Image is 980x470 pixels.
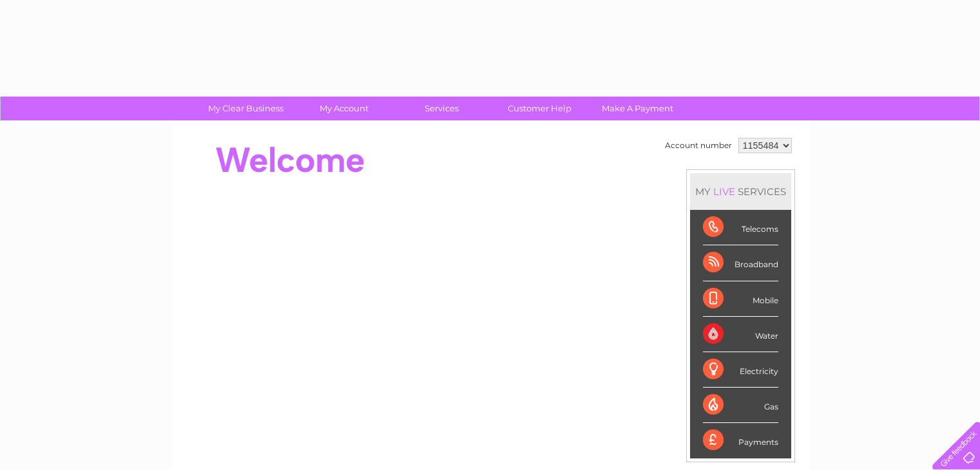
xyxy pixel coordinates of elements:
[703,352,778,388] div: Electricity
[711,185,738,198] div: LIVE
[703,245,778,281] div: Broadband
[703,210,778,245] div: Telecoms
[703,388,778,423] div: Gas
[662,135,735,156] td: Account number
[486,97,593,120] a: Customer Help
[703,423,778,458] div: Payments
[193,97,299,120] a: My Clear Business
[584,97,691,120] a: Make A Payment
[389,97,495,120] a: Services
[703,281,778,317] div: Mobile
[291,97,397,120] a: My Account
[690,173,791,210] div: MY SERVICES
[703,317,778,352] div: Water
